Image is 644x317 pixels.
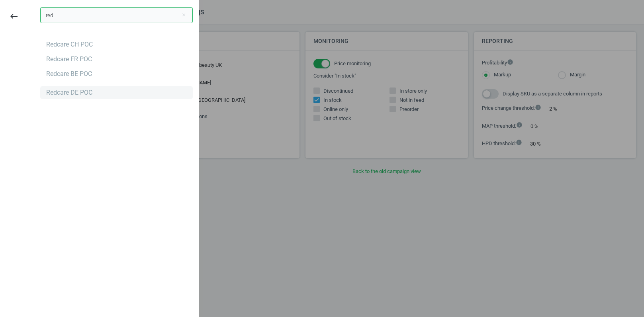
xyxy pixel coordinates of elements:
[9,12,19,21] i: keyboard_backspace
[46,70,92,78] div: Redcare BE POC
[5,7,23,26] button: keyboard_backspace
[178,12,190,19] button: Close
[40,7,193,23] input: Search campaign
[46,88,92,97] div: Redcare DE POC
[46,55,92,64] div: Redcare FR POC
[46,40,93,49] div: Redcare CH POC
